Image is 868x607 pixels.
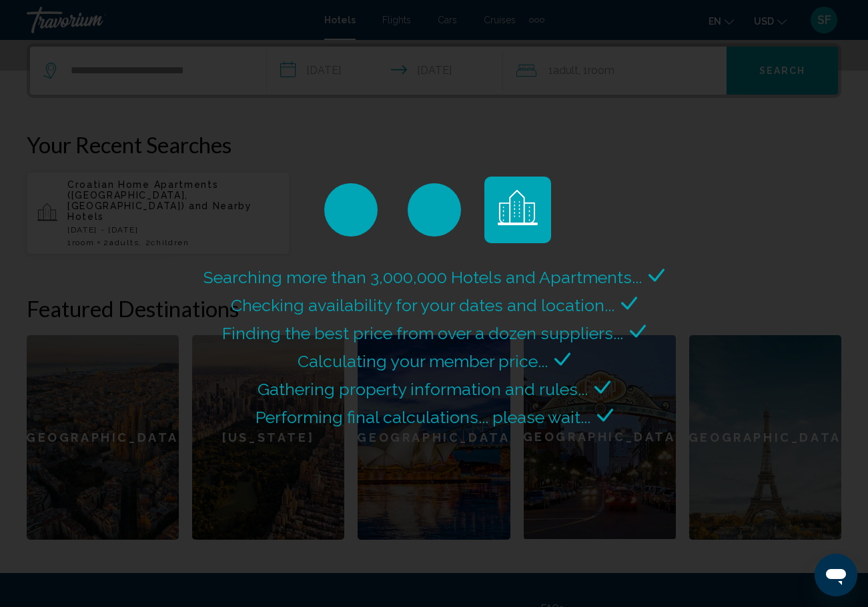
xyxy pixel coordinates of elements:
span: Finding the best price from over a dozen suppliers... [222,323,623,343]
iframe: Кнопка запуска окна обмена сообщениями [815,554,857,596]
span: Searching more than 3,000,000 Hotels and Apartments... [203,267,642,287]
span: Checking availability for your dates and location... [231,295,614,315]
span: Gathering property information and rules... [258,379,588,399]
span: Performing final calculations... please wait... [256,407,590,427]
span: Calculating your member price... [298,351,548,371]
